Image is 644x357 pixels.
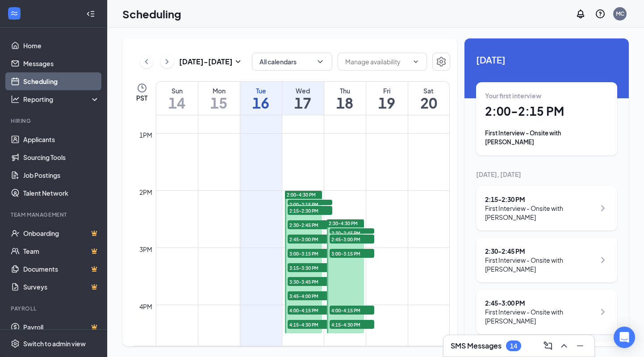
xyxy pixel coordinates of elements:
span: 2:45-3:00 PM [288,235,332,244]
svg: WorkstreamLogo [10,9,19,18]
svg: Notifications [575,8,586,19]
div: Payroll [11,305,98,312]
div: 3pm [138,244,154,254]
h1: Scheduling [122,6,181,21]
button: Settings [432,53,450,71]
a: SurveysCrown [23,278,100,296]
span: 2:45-3:00 PM [330,235,374,244]
a: September 17, 2025 [282,82,324,115]
div: First Interview - Onsite with [PERSON_NAME] [485,204,595,222]
svg: ChevronRight [598,307,608,317]
a: Applicants [23,130,100,148]
h1: 15 [198,95,240,110]
div: First Interview - Onsite with [PERSON_NAME] [485,307,595,325]
svg: SmallChevronDown [233,56,243,67]
a: Sourcing Tools [23,148,100,166]
a: TeamCrown [23,242,100,260]
a: September 14, 2025 [156,82,198,115]
svg: ChevronRight [163,56,171,67]
div: Wed [282,86,324,95]
button: ChevronLeft [140,55,153,68]
svg: Analysis [11,95,20,104]
svg: QuestionInfo [595,8,606,19]
svg: Settings [436,56,447,67]
div: Sat [408,86,450,95]
a: September 15, 2025 [198,82,240,115]
input: Manage availability [345,57,409,67]
h3: SMS Messages [451,341,502,351]
span: 4:15-4:30 PM [330,320,374,329]
div: Mon [198,86,240,95]
span: 4:00-4:15 PM [288,306,332,315]
span: [DATE] [476,53,617,67]
a: Talent Network [23,184,100,202]
span: 3:30-3:45 PM [288,277,332,286]
div: Thu [324,86,366,95]
span: 2:15-2:30 PM [288,206,332,215]
a: PayrollCrown [23,318,100,336]
a: September 20, 2025 [408,82,450,115]
a: September 16, 2025 [240,82,282,115]
svg: ChevronRight [598,203,608,214]
span: 2:30-4:30 PM [329,220,358,227]
span: 2:30-2:45 PM [330,228,374,237]
a: DocumentsCrown [23,260,100,278]
div: Fri [366,86,408,95]
svg: Minimize [575,340,585,351]
svg: ChevronRight [598,255,608,265]
h1: 17 [282,95,324,110]
button: ChevronUp [557,339,571,353]
div: 1pm [138,130,154,140]
svg: ChevronLeft [142,56,151,67]
h1: 14 [156,95,198,110]
a: Messages [23,55,100,72]
div: 2:45 - 3:00 PM [485,298,595,307]
a: September 18, 2025 [324,82,366,115]
a: Scheduling [23,72,100,90]
svg: ChevronDown [316,57,325,66]
div: 2:15 - 2:30 PM [485,195,595,204]
span: 3:00-3:15 PM [288,249,332,258]
svg: Collapse [86,9,95,18]
h1: 2:00 - 2:15 PM [485,104,608,119]
span: 3:00-3:15 PM [330,249,374,258]
div: Tue [240,86,282,95]
svg: ChevronUp [559,340,569,351]
div: Your first interview [485,91,608,100]
span: 3:45-4:00 PM [288,291,332,300]
span: 4:15-4:30 PM [288,320,332,329]
div: Hiring [11,117,98,125]
div: First Interview - Onsite with [PERSON_NAME] [485,256,595,273]
div: Reporting [23,95,100,104]
span: 3:15-3:30 PM [288,263,332,272]
svg: Settings [11,339,20,348]
div: Switch to admin view [23,339,86,348]
h3: [DATE] - [DATE] [179,57,233,67]
div: MC [616,10,624,17]
div: Sun [156,86,198,95]
h1: 16 [240,95,282,110]
a: Home [23,37,100,55]
a: Job Postings [23,166,100,184]
div: Team Management [11,211,98,218]
svg: ChevronDown [412,58,419,65]
svg: ComposeMessage [543,340,553,351]
div: 2pm [138,187,154,197]
div: 4pm [138,302,154,311]
span: 2:00-4:30 PM [287,192,316,198]
div: First Interview - Onsite with [PERSON_NAME] [485,129,608,147]
h1: 20 [408,95,450,110]
span: 2:00-2:15 PM [288,200,332,209]
div: Open Intercom Messenger [614,327,635,348]
span: 2:30-2:45 PM [288,220,332,229]
a: OnboardingCrown [23,224,100,242]
button: Minimize [573,339,587,353]
a: September 19, 2025 [366,82,408,115]
button: ComposeMessage [541,339,555,353]
div: 14 [510,342,517,350]
span: PST [136,93,147,102]
svg: Clock [137,83,147,93]
h1: 19 [366,95,408,110]
h1: 18 [324,95,366,110]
